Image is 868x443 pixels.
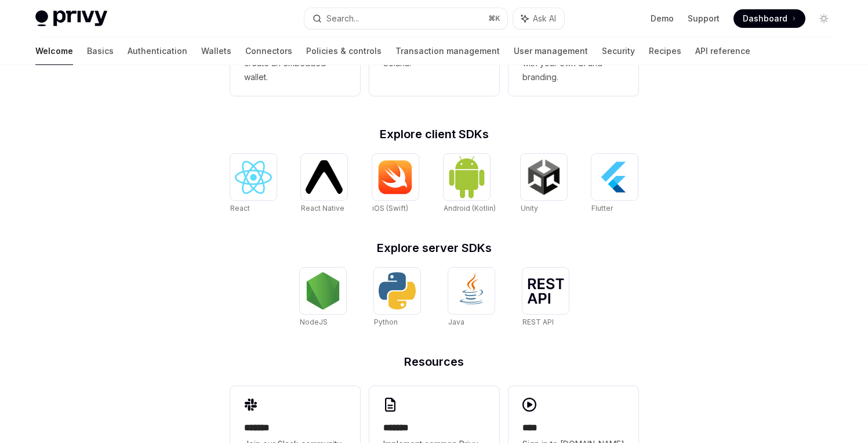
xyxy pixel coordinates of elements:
[591,154,638,214] a: FlutterFlutter
[733,9,805,28] a: Dashboard
[815,9,833,28] button: Toggle dark mode
[230,154,277,214] a: ReactReact
[304,8,507,29] button: Search...⌘K
[87,37,114,65] a: Basics
[230,242,638,254] h2: Explore server SDKs
[35,37,73,65] a: Welcome
[525,159,562,196] img: Unity
[201,37,231,65] a: Wallets
[651,13,674,24] a: Demo
[453,272,490,309] img: Java
[591,204,613,213] span: Flutter
[533,13,556,24] span: Ask AI
[695,37,750,65] a: API reference
[596,159,633,196] img: Flutter
[743,13,787,24] span: Dashboard
[521,204,538,213] span: Unity
[374,318,398,326] span: Python
[304,272,342,309] img: NodeJS
[306,160,343,193] img: React Native
[444,154,496,214] a: Android (Kotlin)Android (Kotlin)
[379,272,416,309] img: Python
[513,8,564,29] button: Ask AI
[602,37,635,65] a: Security
[230,128,638,140] h2: Explore client SDKs
[372,154,419,214] a: iOS (Swift)iOS (Swift)
[374,268,420,328] a: PythonPython
[522,318,554,326] span: REST API
[35,10,107,27] img: light logo
[372,204,408,213] span: iOS (Swift)
[521,154,567,214] a: UnityUnity
[230,356,638,368] h2: Resources
[527,278,564,304] img: REST API
[326,12,359,26] div: Search...
[514,37,588,65] a: User management
[649,37,681,65] a: Recipes
[235,161,272,194] img: React
[301,154,347,214] a: React NativeReact Native
[300,318,328,326] span: NodeJS
[522,268,569,328] a: REST APIREST API
[395,37,500,65] a: Transaction management
[448,268,495,328] a: JavaJava
[300,268,346,328] a: NodeJSNodeJS
[301,204,344,213] span: React Native
[448,318,464,326] span: Java
[377,160,414,195] img: iOS (Swift)
[444,204,496,213] span: Android (Kotlin)
[128,37,187,65] a: Authentication
[688,13,720,24] a: Support
[230,204,250,213] span: React
[488,14,500,23] span: ⌘ K
[245,37,292,65] a: Connectors
[448,155,485,199] img: Android (Kotlin)
[306,37,382,65] a: Policies & controls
